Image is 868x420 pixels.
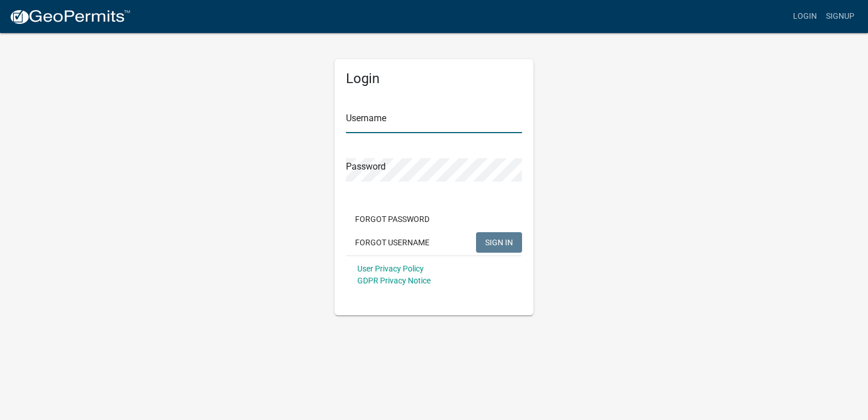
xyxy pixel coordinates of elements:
[357,276,431,285] a: GDPR Privacy Notice
[346,209,439,229] button: Forgot Password
[485,237,513,246] span: SIGN IN
[821,6,859,27] a: Signup
[357,264,424,273] a: User Privacy Policy
[346,232,439,253] button: Forgot Username
[788,6,821,27] a: Login
[476,232,522,253] button: SIGN IN
[346,71,522,87] h5: Login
